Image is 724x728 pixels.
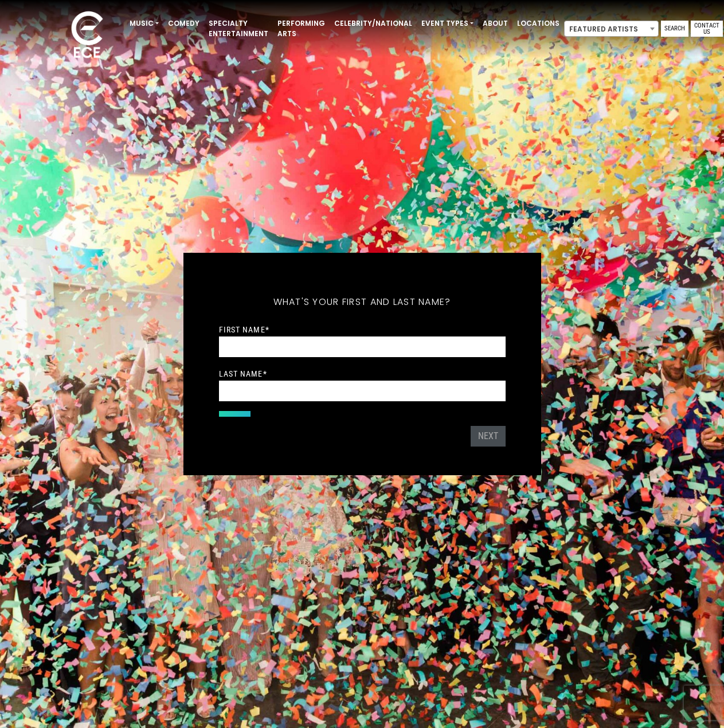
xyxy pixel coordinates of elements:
[330,14,417,33] a: Celebrity/National
[125,14,163,33] a: Music
[661,21,688,37] a: Search
[58,8,116,64] img: ece_new_logo_whitev2-1.png
[163,14,204,33] a: Comedy
[417,14,478,33] a: Event Types
[512,14,564,33] a: Locations
[219,369,267,379] label: Last Name
[478,14,512,33] a: About
[691,21,723,37] a: Contact Us
[565,21,658,37] span: Featured Artists
[204,14,273,44] a: Specialty Entertainment
[564,21,659,37] span: Featured Artists
[219,281,506,323] h5: What's your first and last name?
[273,14,330,44] a: Performing Arts
[219,324,269,335] label: First Name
